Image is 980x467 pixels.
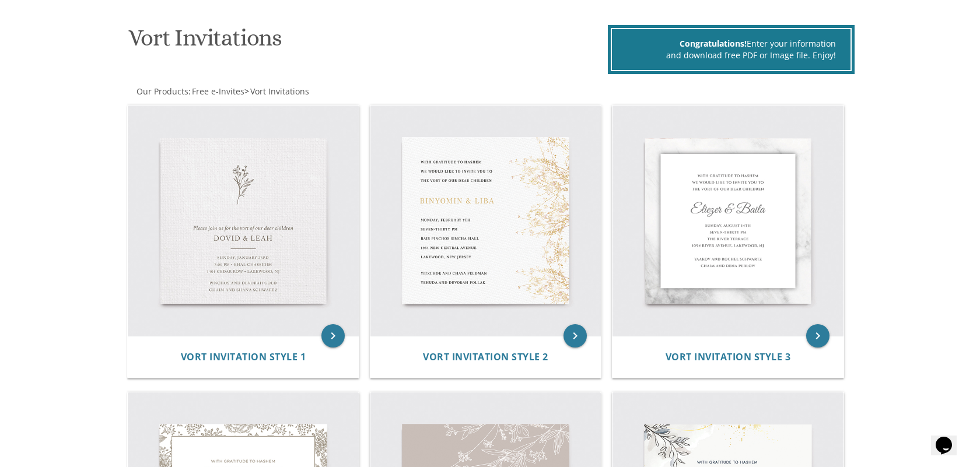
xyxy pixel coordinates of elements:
[666,350,791,363] span: Vort Invitation Style 3
[181,352,306,363] a: Vort Invitation Style 1
[128,106,359,336] img: Vort Invitation Style 1
[127,86,491,97] div: :
[250,86,309,97] span: Vort Invitations
[666,352,791,363] a: Vort Invitation Style 3
[321,324,345,347] a: keyboard_arrow_right
[128,25,604,59] h1: Vort Invitations
[931,420,968,455] iframe: chat widget
[244,86,309,97] span: >
[563,324,587,347] a: keyboard_arrow_right
[423,352,548,363] a: Vort Invitation Style 2
[806,324,829,347] a: keyboard_arrow_right
[370,106,601,336] img: Vort Invitation Style 2
[612,106,843,336] img: Vort Invitation Style 3
[423,350,548,363] span: Vort Invitation Style 2
[249,86,309,97] a: Vort Invitations
[626,38,836,50] div: Enter your information
[192,86,244,97] span: Free e-Invites
[181,350,306,363] span: Vort Invitation Style 1
[680,38,747,49] span: Congratulations!
[191,86,244,97] a: Free e-Invites
[626,50,836,61] div: and download free PDF or Image file. Enjoy!
[135,86,188,97] a: Our Products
